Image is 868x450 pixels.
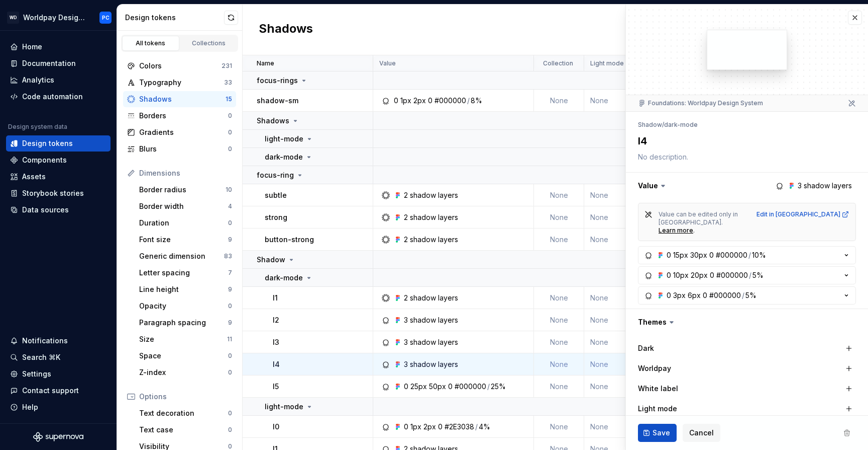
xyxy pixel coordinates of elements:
[673,270,689,280] div: 10px
[667,270,671,280] div: 0
[584,287,695,309] td: None
[690,250,707,260] div: 30px
[123,141,236,157] a: Blurs0
[135,405,236,421] a: Text decoration0
[534,376,584,398] td: None
[135,281,236,297] a: Line height9
[584,229,695,251] td: None
[6,366,111,382] a: Settings
[265,190,287,200] p: subtle
[710,270,714,280] div: 0
[534,331,584,353] td: None
[6,169,111,185] a: Assets
[6,185,111,201] a: Storybook stories
[428,96,432,106] div: 0
[534,287,584,309] td: None
[745,290,756,301] div: 5%
[6,39,111,55] a: Home
[123,124,236,140] a: Gradients0
[257,255,285,265] p: Shadow
[688,290,701,301] div: 6px
[7,12,19,24] div: WD
[139,127,228,137] div: Gradients
[638,266,856,284] button: 010px20px0#000000/5%
[6,89,111,105] a: Code automation
[224,79,232,87] div: 33
[135,248,236,264] a: Generic dimension83
[673,250,688,260] div: 15px
[228,409,232,417] div: 0
[265,273,303,283] p: dark-mode
[228,269,232,277] div: 7
[22,42,42,52] div: Home
[265,134,303,144] p: light-mode
[534,416,584,438] td: None
[265,212,287,222] p: strong
[636,132,854,150] textarea: l4
[228,352,232,360] div: 0
[126,39,176,47] div: All tokens
[224,252,232,260] div: 83
[123,74,236,91] a: Typography33
[139,367,228,378] div: Z-index
[534,206,584,229] td: None
[543,59,573,67] p: Collection
[404,422,408,432] div: 0
[673,290,686,301] div: 3px
[638,424,677,442] button: Save
[257,116,289,126] p: Shadows
[123,58,236,74] a: Colors231
[228,319,232,327] div: 9
[429,382,446,392] div: 50px
[6,135,111,152] a: Design tokens
[648,99,763,107] a: Foundations: Worldpay Design System
[139,235,228,245] div: Font size
[22,352,60,362] div: Search ⌘K
[584,309,695,331] td: None
[226,186,232,194] div: 10
[139,94,226,104] div: Shadows
[139,301,228,311] div: Opacity
[273,382,279,392] p: l5
[584,353,695,376] td: None
[653,428,670,438] span: Save
[689,428,714,438] span: Cancel
[228,236,232,244] div: 9
[123,91,236,107] a: Shadows15
[491,382,506,392] div: 25%
[139,251,224,261] div: Generic dimension
[683,424,720,442] button: Cancel
[404,337,458,347] div: 3 shadow layers
[135,265,236,281] a: Letter spacing7
[584,206,695,229] td: None
[259,21,313,39] h2: Shadows
[135,348,236,364] a: Space0
[139,392,232,402] div: Options
[659,227,693,235] a: Learn more
[139,284,228,294] div: Line height
[6,333,111,349] button: Notifications
[228,145,232,153] div: 0
[273,293,278,303] p: l1
[638,363,671,373] label: Worldpay
[752,270,764,280] div: 5%
[22,75,54,85] div: Analytics
[22,92,83,102] div: Code automation
[139,408,228,418] div: Text decoration
[467,96,470,106] div: /
[257,170,294,180] p: focus-ring
[22,369,51,379] div: Settings
[479,422,490,432] div: 4%
[691,270,708,280] div: 20px
[471,96,482,106] div: 8%
[135,315,236,331] a: Paragraph spacing9
[752,250,766,260] div: 10%
[703,290,707,301] div: 0
[584,184,695,206] td: None
[228,112,232,120] div: 0
[8,123,67,131] div: Design system data
[102,14,110,22] div: PC
[22,138,73,148] div: Design tokens
[404,235,458,245] div: 2 shadow layers
[400,96,411,106] div: 1px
